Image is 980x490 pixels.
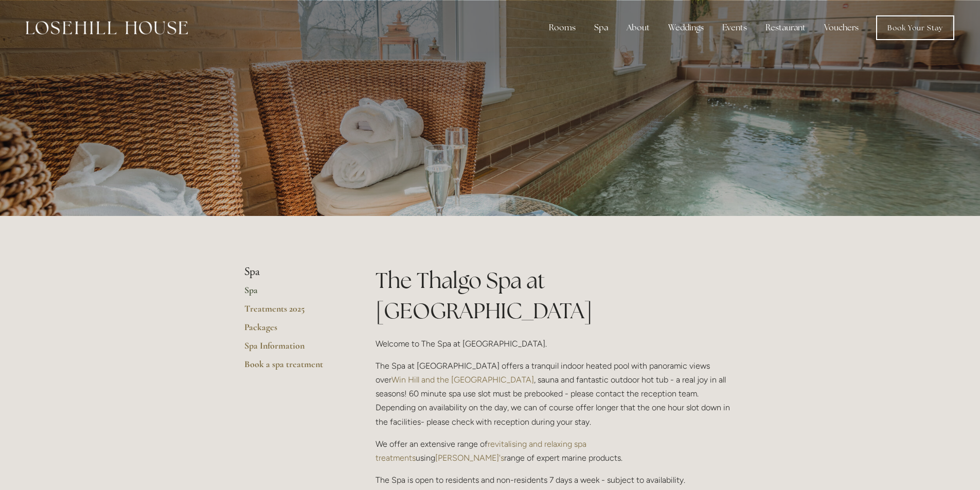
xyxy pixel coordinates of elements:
[376,359,736,429] p: The Spa at [GEOGRAPHIC_DATA] offers a tranquil indoor heated pool with panoramic views over , sau...
[26,21,188,34] img: Losehill House
[876,15,954,40] a: Book Your Stay
[244,284,343,303] a: Spa
[376,473,736,487] p: The Spa is open to residents and non-residents 7 days a week - subject to availability.
[376,437,736,465] p: We offer an extensive range of using range of expert marine products.
[244,321,343,340] a: Packages
[391,375,534,385] a: Win Hill and the [GEOGRAPHIC_DATA]
[244,358,343,377] a: Book a spa treatment
[435,453,504,463] a: [PERSON_NAME]'s
[541,17,584,38] div: Rooms
[618,17,658,38] div: About
[660,17,712,38] div: Weddings
[816,17,867,38] a: Vouchers
[376,337,736,351] p: Welcome to The Spa at [GEOGRAPHIC_DATA].
[714,17,755,38] div: Events
[244,340,343,358] a: Spa Information
[586,17,616,38] div: Spa
[244,265,343,279] li: Spa
[376,265,736,326] h1: The Thalgo Spa at [GEOGRAPHIC_DATA]
[244,303,343,321] a: Treatments 2025
[757,17,814,38] div: Restaurant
